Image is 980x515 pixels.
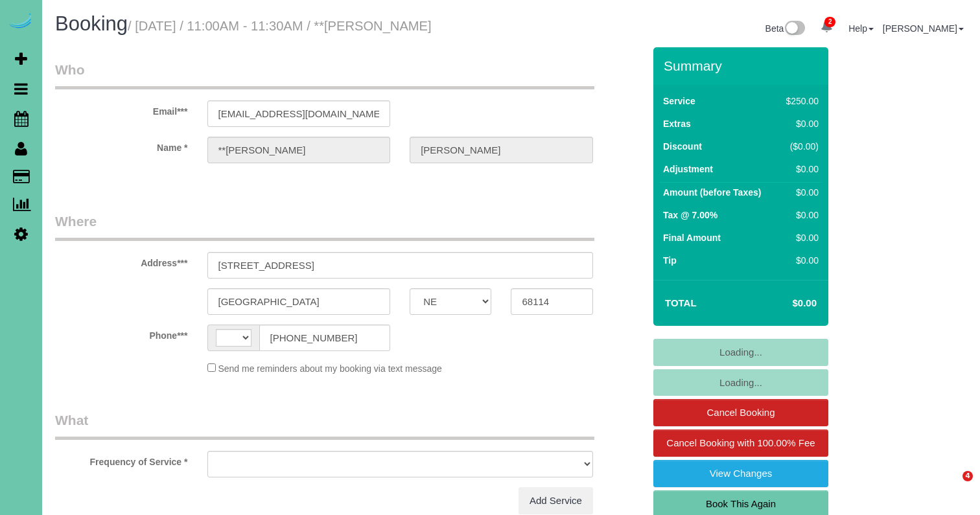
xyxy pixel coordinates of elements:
a: View Changes [653,460,828,487]
small: / [DATE] / 11:00AM - 11:30AM / **[PERSON_NAME] [128,19,432,33]
div: $0.00 [781,231,819,244]
legend: Where [55,212,594,241]
span: Cancel Booking with 100.00% Fee [666,437,815,448]
h3: Summary [664,58,822,73]
a: [PERSON_NAME] [883,23,964,34]
div: $0.00 [781,209,819,222]
label: Tip [663,254,677,267]
label: Amount (before Taxes) [663,186,761,199]
div: $0.00 [781,117,819,130]
label: Extras [663,117,691,130]
span: 4 [962,471,973,481]
span: 2 [824,17,835,27]
div: $0.00 [781,254,819,267]
img: New interface [784,21,805,38]
legend: Who [55,60,594,89]
div: $0.00 [781,163,819,176]
label: Name * [45,137,198,154]
label: Discount [663,140,702,153]
iframe: Intercom live chat [936,471,967,502]
a: Add Service [519,487,593,514]
legend: What [55,411,594,440]
label: Adjustment [663,163,713,176]
div: ($0.00) [781,140,819,153]
a: Beta [765,23,806,34]
span: Send me reminders about my booking via text message [218,363,442,374]
a: 2 [814,13,839,41]
label: Tax @ 7.00% [663,209,717,222]
div: $250.00 [781,95,819,108]
label: Frequency of Service * [45,451,198,468]
div: $0.00 [781,186,819,199]
h4: $0.00 [754,298,817,309]
img: Automaid Logo [8,13,34,31]
a: Cancel Booking with 100.00% Fee [653,429,828,457]
a: Cancel Booking [653,399,828,426]
a: Help [848,23,874,34]
label: Service [663,95,695,108]
strong: Total [665,297,697,308]
label: Final Amount [663,231,721,244]
span: Booking [55,12,128,35]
